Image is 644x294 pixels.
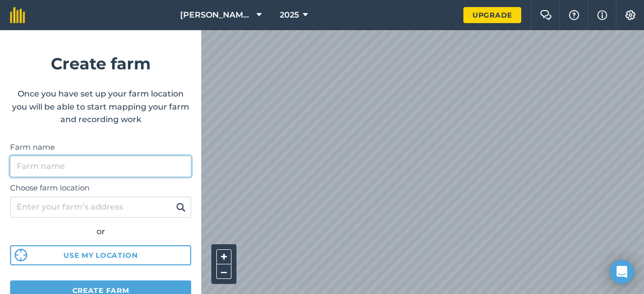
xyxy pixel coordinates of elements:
a: Upgrade [463,7,521,23]
button: – [216,264,231,279]
label: Farm name [10,141,191,153]
div: or [10,225,191,238]
input: Farm name [10,156,191,177]
p: Once you have set up your farm location you will be able to start mapping your farm and recording... [10,87,191,126]
img: A cog icon [624,10,636,20]
label: Choose farm location [10,182,191,194]
span: [PERSON_NAME] Headquarters [180,9,253,21]
img: fieldmargin Logo [10,7,25,23]
img: svg+xml;base64,PHN2ZyB4bWxucz0iaHR0cDovL3d3dy53My5vcmcvMjAwMC9zdmciIHdpZHRoPSIxNyIgaGVpZ2h0PSIxNy... [597,9,607,21]
img: A question mark icon [568,10,580,20]
div: Open Intercom Messenger [610,260,634,284]
h1: Create farm [10,51,191,76]
button: Use my location [10,245,191,265]
img: svg%3e [15,249,27,261]
button: + [216,249,231,264]
span: 2025 [280,9,299,21]
img: svg+xml;base64,PHN2ZyB4bWxucz0iaHR0cDovL3d3dy53My5vcmcvMjAwMC9zdmciIHdpZHRoPSIxOSIgaGVpZ2h0PSIyNC... [176,201,186,213]
img: Two speech bubbles overlapping with the left bubble in the forefront [540,10,552,20]
input: Enter your farm’s address [10,197,191,218]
